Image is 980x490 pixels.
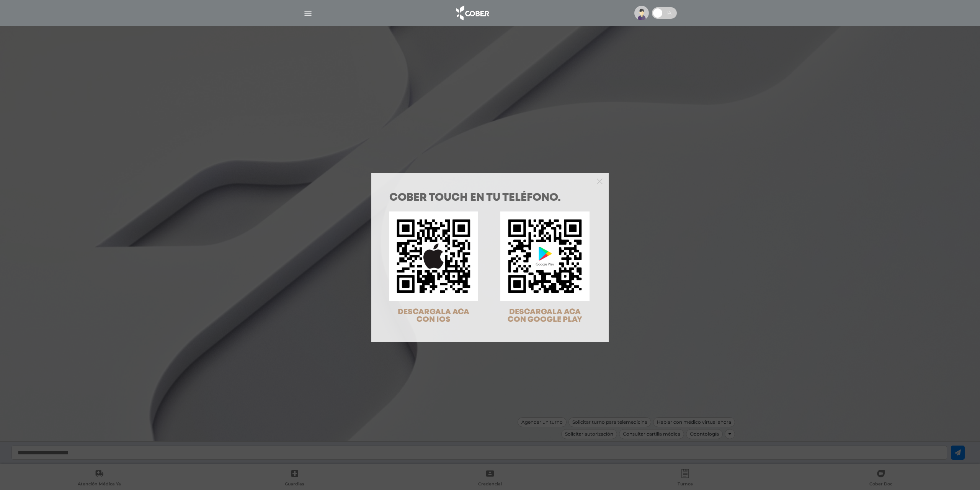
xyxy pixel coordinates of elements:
[389,211,478,301] img: qr-code
[500,211,590,301] img: qr-code
[508,308,582,323] span: DESCARGALA ACA CON GOOGLE PLAY
[398,308,469,323] span: DESCARGALA ACA CON IOS
[389,193,591,203] h1: COBER TOUCH en tu teléfono.
[597,177,603,184] button: Close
